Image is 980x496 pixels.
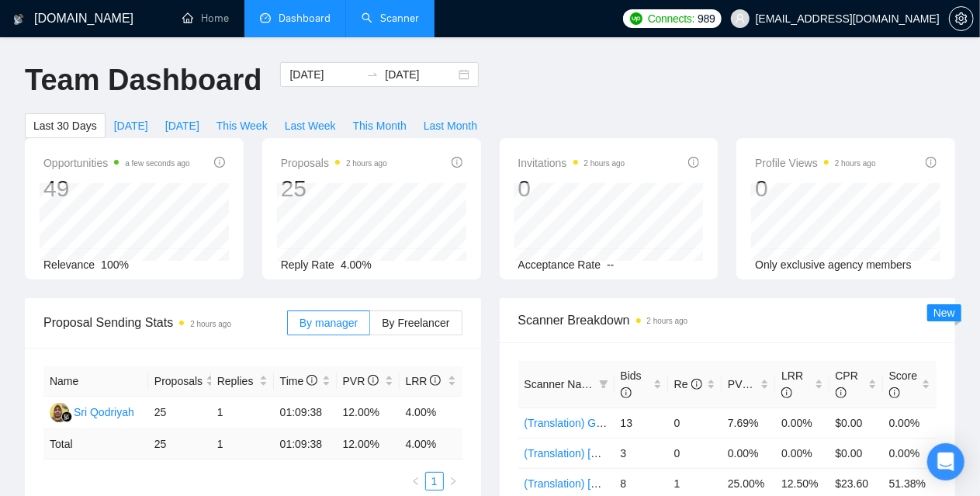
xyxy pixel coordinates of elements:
[599,380,608,389] span: filter
[444,472,462,491] li: Next Page
[615,438,668,468] td: 3
[216,117,268,134] span: This Week
[596,373,611,396] span: filter
[148,429,211,460] td: 25
[385,66,455,83] input: End date
[274,397,337,429] td: 01:09:38
[346,159,387,168] time: 2 hours ago
[926,157,937,168] span: info-circle
[43,429,148,460] td: Total
[933,307,955,319] span: New
[775,408,829,438] td: 0.00%
[829,438,883,468] td: $0.00
[306,375,317,386] span: info-circle
[407,472,425,491] li: Previous Page
[345,113,415,138] button: This Month
[190,320,231,328] time: 2 hours ago
[836,369,859,399] span: CPR
[353,117,407,134] span: This Month
[883,408,937,438] td: 0.00%
[518,258,601,271] span: Acceptance Rate
[43,366,148,397] th: Name
[61,411,72,422] img: gigradar-bm.png
[400,429,462,460] td: 4.00 %
[607,258,614,271] span: --
[106,113,157,138] button: [DATE]
[781,369,803,399] span: LRR
[775,438,829,468] td: 0.00%
[755,258,912,271] span: Only exclusive agency members
[406,375,442,387] span: LRR
[211,397,274,429] td: 1
[615,408,668,438] td: 13
[424,117,477,134] span: Last Month
[525,378,597,390] span: Scanner Name
[289,66,360,83] input: Start date
[366,68,379,81] span: swap-right
[214,157,225,168] span: info-circle
[281,174,387,203] div: 25
[154,373,203,390] span: Proposals
[836,387,847,398] span: info-circle
[691,379,702,390] span: info-circle
[448,477,458,486] span: right
[688,157,699,168] span: info-circle
[276,113,345,138] button: Last Week
[50,405,134,418] a: SQSri Qodriyah
[43,258,95,271] span: Relevance
[781,387,792,398] span: info-circle
[518,154,625,172] span: Invitations
[157,113,208,138] button: [DATE]
[114,117,148,134] span: [DATE]
[525,477,701,490] a: (Translation) [GEOGRAPHIC_DATA]
[829,408,883,438] td: $0.00
[148,366,211,397] th: Proposals
[452,157,462,168] span: info-circle
[755,174,876,203] div: 0
[430,375,441,386] span: info-circle
[368,375,379,386] span: info-circle
[25,62,261,99] h1: Team Dashboard
[411,477,421,486] span: left
[525,417,627,429] a: (Translation) General
[217,373,256,390] span: Replies
[518,174,625,203] div: 0
[668,408,722,438] td: 0
[341,258,372,271] span: 4.00%
[337,429,400,460] td: 12.00 %
[208,113,276,138] button: This Week
[300,317,358,329] span: By manager
[74,404,134,421] div: Sri Qodriyah
[444,472,462,491] button: right
[279,12,331,25] span: Dashboard
[382,317,449,329] span: By Freelancer
[43,154,190,172] span: Opportunities
[950,12,973,25] span: setting
[281,258,334,271] span: Reply Rate
[400,397,462,429] td: 4.00%
[148,397,211,429] td: 25
[415,113,486,138] button: Last Month
[698,10,715,27] span: 989
[101,258,129,271] span: 100%
[274,429,337,460] td: 01:09:38
[722,408,775,438] td: 7.69%
[50,403,69,422] img: SQ
[755,154,876,172] span: Profile Views
[426,473,443,490] a: 1
[735,13,746,24] span: user
[43,174,190,203] div: 49
[407,472,425,491] button: left
[621,369,642,399] span: Bids
[889,369,918,399] span: Score
[343,375,379,387] span: PVR
[525,447,701,460] a: (Translation) [GEOGRAPHIC_DATA]
[285,117,336,134] span: Last Week
[165,117,199,134] span: [DATE]
[949,12,974,25] a: setting
[366,68,379,81] span: to
[621,387,632,398] span: info-circle
[668,438,722,468] td: 0
[674,378,702,390] span: Re
[337,397,400,429] td: 12.00%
